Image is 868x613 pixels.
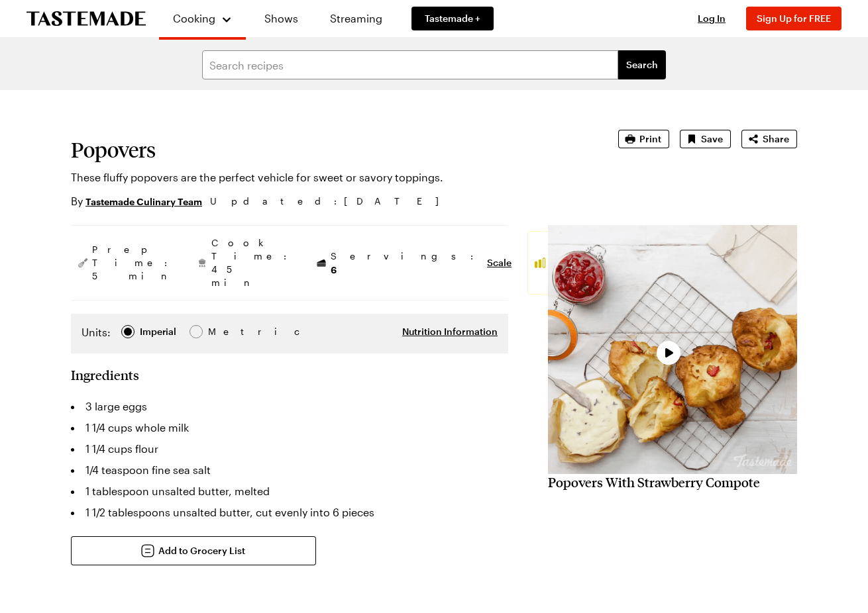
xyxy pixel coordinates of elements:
span: Cooking [173,12,215,24]
span: Tastemade + [425,12,480,25]
span: Print [639,132,661,146]
button: Cooking [172,5,233,32]
h2: Popovers With Strawberry Compote [548,474,797,490]
div: Imperial [140,324,176,339]
button: Print [618,130,669,148]
li: 3 large eggs [71,396,508,417]
span: Servings: [331,250,480,277]
h1: Popovers [71,138,581,162]
li: 1 1/2 tablespoons unsalted butter, cut evenly into 6 pieces [71,502,508,523]
li: 1 1/4 cups whole milk [71,417,508,438]
video-js: Video Player [548,225,797,474]
span: Share [763,132,789,146]
span: Log In [698,13,726,24]
button: Add to Grocery List [71,536,316,565]
p: By [71,193,202,209]
span: 6 [331,263,337,275]
button: Log In [685,12,738,25]
label: Units: [81,324,111,340]
span: Save [701,132,723,146]
button: Play Video [657,341,680,365]
input: Search recipes [202,50,618,79]
span: Cook Time: 45 min [211,236,294,289]
span: Add to Grocery List [158,544,245,557]
h2: Ingredients [71,367,139,383]
a: To Tastemade Home Page [27,11,146,26]
span: Search [626,58,658,71]
span: Sign Up for FREE [757,13,831,24]
a: Tastemade Culinary Team [85,194,202,209]
p: These fluffy popovers are the perfect vehicle for sweet or savory toppings. [71,169,581,185]
li: 1 tablespoon unsalted butter, melted [71,481,508,502]
span: Metric [208,324,237,339]
a: Tastemade + [411,7,494,30]
span: Imperial [140,324,178,339]
button: filters [618,50,666,79]
div: Metric [208,324,236,339]
span: Updated : [DATE] [210,194,452,209]
button: Nutrition Information [402,325,498,338]
li: 1 1/4 cups flour [71,438,508,459]
li: 1/4 teaspoon fine sea salt [71,459,508,481]
div: Imperial Metric [81,324,236,343]
button: Share [741,130,797,148]
button: Save recipe [680,130,731,148]
span: Prep Time: 5 min [92,243,174,283]
button: Sign Up for FREE [746,7,841,30]
button: Scale [487,256,512,269]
